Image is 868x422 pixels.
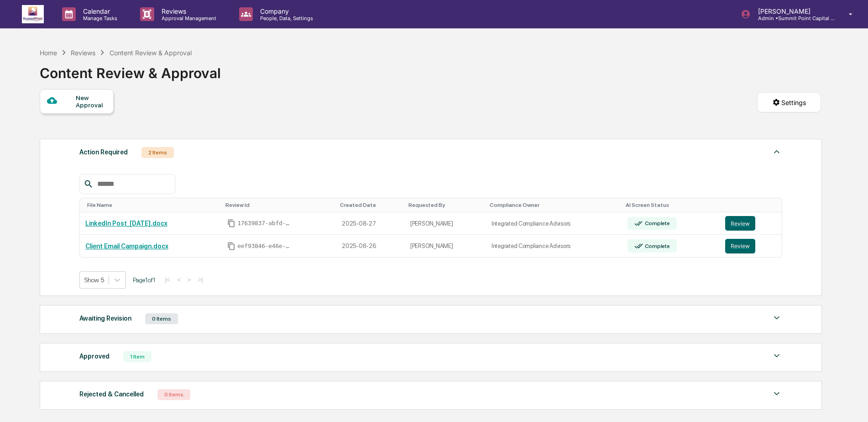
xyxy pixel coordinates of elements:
span: Page 1 of 1 [133,276,156,284]
a: Review [725,216,776,231]
p: Reviews [154,7,221,15]
div: Rejected & Cancelled [79,388,144,400]
img: caret [771,388,782,399]
p: Company [253,7,318,15]
div: New Approval [76,94,106,109]
img: caret [771,350,782,361]
a: Client Email Campaign.docx [85,243,168,250]
div: Toggle SortBy [727,202,778,208]
span: 17639837-abfd-4d6b-8546-9fd3a0dee6a4 [237,220,292,227]
button: |< [162,276,173,284]
p: [PERSON_NAME] [751,7,836,15]
div: Complete [643,243,670,249]
span: eef93846-e46e-49d1-b47f-6dacf91d6f97 [237,243,292,250]
p: Manage Tasks [76,15,122,21]
button: > [185,276,194,284]
span: Copy Id [227,242,235,250]
a: Review [725,239,776,253]
button: Review [725,216,755,231]
div: Toggle SortBy [626,202,716,208]
div: Content Review & Approval [110,49,192,57]
div: Action Required [79,146,128,158]
div: Approved [79,350,110,362]
div: 0 Items [157,389,190,400]
p: Admin • Summit Point Capital Management [751,15,836,21]
button: < [174,276,183,284]
div: 1 Item [123,351,152,362]
img: logo [22,5,44,23]
div: Reviews [71,49,95,57]
div: Home [40,49,57,57]
td: [PERSON_NAME] [405,235,486,257]
img: caret [771,312,782,323]
div: Complete [643,220,670,227]
td: Integrated Compliance Advisors [486,212,622,235]
td: Integrated Compliance Advisors [486,235,622,257]
div: Toggle SortBy [340,202,401,208]
p: Calendar [76,7,122,15]
button: Settings [757,92,821,112]
td: [PERSON_NAME] [405,212,486,235]
iframe: Open customer support [839,392,863,417]
a: LinkedIn Post_[DATE].docx [85,220,167,227]
div: 0 Items [145,313,178,324]
p: People, Data, Settings [253,15,318,21]
div: Content Review & Approval [40,58,221,81]
span: Copy Id [227,219,235,227]
td: 2025-08-27 [336,212,405,235]
button: >| [195,276,205,284]
div: Toggle SortBy [490,202,618,208]
div: Toggle SortBy [408,202,482,208]
td: 2025-08-26 [336,235,405,257]
button: Review [725,239,755,253]
div: 2 Items [141,147,174,158]
div: Awaiting Revision [79,312,131,324]
img: caret [771,146,782,157]
div: Toggle SortBy [87,202,219,208]
p: Approval Management [154,15,221,21]
div: Toggle SortBy [225,202,333,208]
